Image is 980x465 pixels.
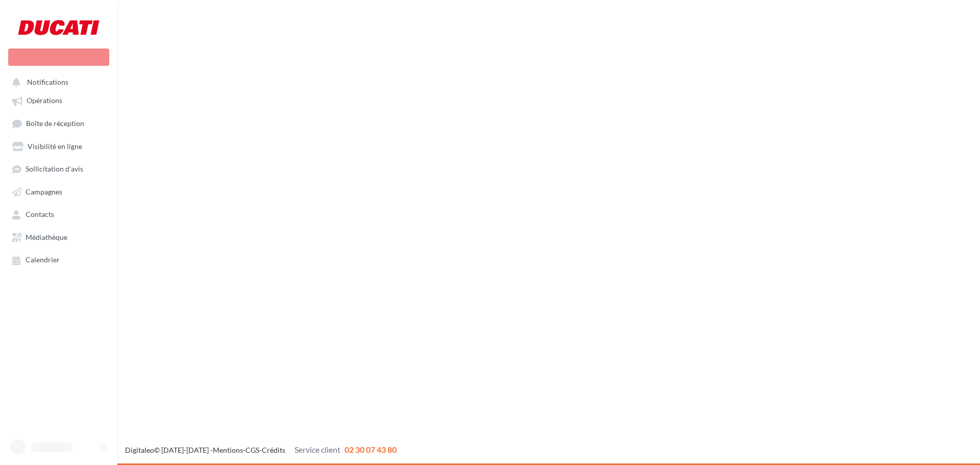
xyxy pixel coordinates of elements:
span: Notifications [27,78,68,86]
a: Sollicitation d'avis [6,159,111,178]
span: Campagnes [26,187,62,196]
a: Visibilité en ligne [6,137,111,155]
a: Médiathèque [6,228,111,246]
a: Contacts [6,205,111,223]
span: © [DATE]-[DATE] - - - [125,446,397,454]
a: Crédits [262,446,285,454]
span: 02 30 07 43 80 [345,445,397,454]
a: Mentions [213,446,243,454]
span: Sollicitation d'avis [26,165,83,174]
a: Calendrier [6,250,111,268]
a: Boîte de réception [6,114,111,133]
div: Nouvelle campagne [8,48,109,66]
a: Campagnes [6,182,111,201]
span: Service client [295,445,340,454]
a: Digitaleo [125,446,154,454]
a: Opérations [6,91,111,109]
span: Contacts [26,210,54,219]
span: Boîte de réception [26,119,84,128]
span: Médiathèque [26,233,67,241]
a: CGS [246,446,259,454]
span: Calendrier [26,256,60,264]
span: Visibilité en ligne [28,142,82,151]
span: Opérations [27,96,62,105]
